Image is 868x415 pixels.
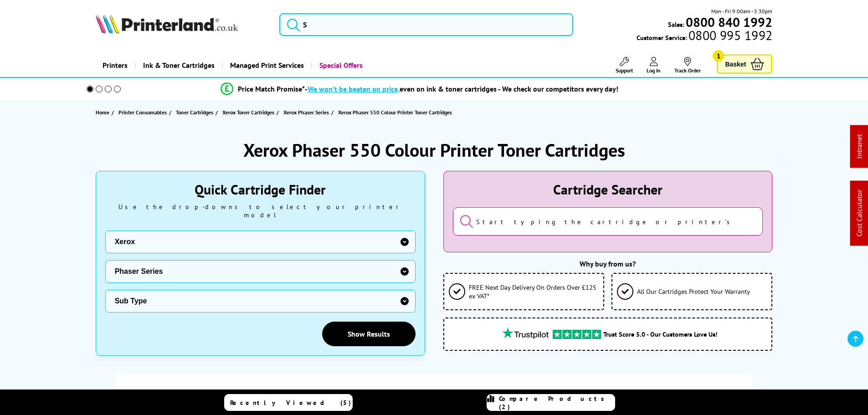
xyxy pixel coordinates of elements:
[238,84,305,93] span: Price Match Promise*
[311,54,370,77] a: Special Offers
[143,54,215,77] span: Ink & Toner Cartridges
[305,84,618,93] div: - even on ink & toner cartridges - We check our competitors every day!
[647,57,661,74] a: Log In
[118,108,167,117] span: Printer Consumables
[105,203,416,219] div: Use the drop-downs to select your printer model
[717,54,772,74] a: Basket 1
[322,322,416,346] a: Show Results
[243,138,625,162] h1: Xerox Phaser 550 Colour Printer Toner Cartridges
[498,328,553,339] img: trustpilot rating
[222,108,277,117] a: Xerox Toner Cartridges
[687,31,772,40] span: 0800 995 1992
[686,14,772,31] b: 0800 840 1992
[221,54,311,77] a: Managed Print Services
[713,50,724,61] span: 1
[176,108,213,117] span: Toner Cartridges
[96,54,134,77] a: Printers
[96,14,268,36] a: Printerland Logo
[637,31,772,42] span: Customer Service:
[134,54,221,77] a: Ink & Toner Cartridges
[616,67,633,74] span: Support
[308,84,400,93] span: We won’t be beaten on price,
[711,7,772,15] span: Mon - Fri 9:00am - 5:30pm
[74,81,765,97] li: modal_Promise
[230,399,351,407] span: Recently Viewed (5)
[283,108,331,117] a: Xerox Phaser Series
[96,108,112,117] a: Home
[616,57,633,74] a: Support
[603,330,717,338] span: Trust Score 5.0 - Our Customers Love Us!
[725,58,746,70] span: Basket
[96,14,238,34] img: Printerland Logo
[499,395,615,411] span: Compare Products (2)
[176,108,216,117] a: Toner Cartridges
[443,259,773,268] div: Why buy from us?
[105,180,416,198] div: Quick Cartridge Finder
[684,18,772,26] a: 0800 840 1992
[222,108,274,117] span: Xerox Toner Cartridges
[469,283,599,300] span: FREE Next Day Delivery On Orders Over £125 ex VAT*
[553,330,601,339] img: trustpilot rating
[647,67,661,74] span: Log In
[855,134,864,159] a: Intranet
[224,394,353,411] a: Recently Viewed (5)
[118,108,169,117] a: Printer Consumables
[855,190,864,237] a: Cost Calculator
[637,287,750,296] span: All Our Cartridges Protect Your Warranty
[668,20,684,29] span: Sales:
[283,108,329,117] span: Xerox Phaser Series
[674,57,701,74] a: Track Order
[453,207,763,236] input: Start typing the cartridge or printer's name...
[453,180,763,198] div: Cartridge Searcher
[279,13,573,36] input: S
[487,394,615,411] a: Compare Products (2)
[338,109,452,116] span: Xerox Phaser 550 Colour Printer Toner Cartridges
